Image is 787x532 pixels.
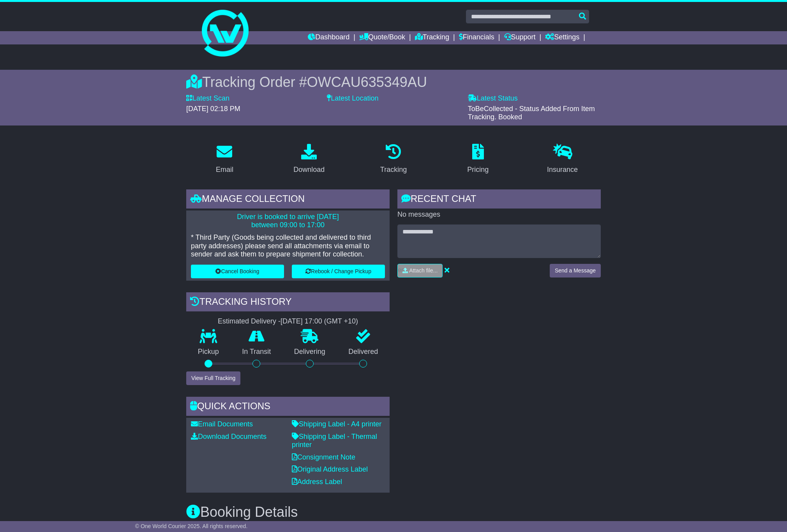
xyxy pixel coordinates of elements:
button: Send a Message [550,264,601,277]
p: No messages [397,210,601,219]
a: Tracking [375,141,412,178]
span: [DATE] 02:18 PM [186,105,240,113]
div: Download [293,164,325,175]
a: Address Label [292,478,342,486]
div: Tracking [380,164,407,175]
a: Shipping Label - Thermal printer [292,433,377,449]
div: Pricing [467,164,489,175]
div: Tracking Order # [186,74,601,90]
button: Cancel Booking [191,265,284,278]
h3: Booking Details [186,504,601,520]
p: Delivered [337,348,390,356]
p: * Third Party (Goods being collected and delivered to third party addresses) please send all atta... [191,233,385,259]
span: ToBeCollected - Status Added From Item Tracking. Booked [468,105,595,121]
div: RECENT CHAT [397,189,601,210]
div: Insurance [547,164,578,175]
a: Download Documents [191,433,266,440]
p: Delivering [282,348,337,356]
a: Settings [545,31,579,44]
span: OWCAU635349AU [307,74,427,90]
a: Insurance [542,141,583,178]
a: Tracking [415,31,449,44]
a: Download [288,141,330,178]
label: Latest Location [327,94,378,103]
div: Tracking history [186,292,390,313]
a: Pricing [462,141,494,178]
label: Latest Status [468,94,518,103]
label: Latest Scan [186,94,229,103]
a: Original Address Label [292,465,368,473]
a: Consignment Note [292,453,355,461]
button: View Full Tracking [186,371,240,385]
a: Email Documents [191,420,253,428]
p: Driver is booked to arrive [DATE] between 09:00 to 17:00 [191,213,385,230]
a: Financials [459,31,494,44]
div: Estimated Delivery - [186,317,390,326]
p: Pickup [186,348,231,356]
div: [DATE] 17:00 (GMT +10) [281,317,358,326]
div: Quick Actions [186,397,390,418]
div: Email [216,164,233,175]
span: © One World Courier 2025. All rights reserved. [135,523,248,529]
button: Rebook / Change Pickup [292,265,385,278]
p: In Transit [231,348,283,356]
a: Support [504,31,536,44]
a: Dashboard [308,31,349,44]
a: Email [211,141,238,178]
a: Shipping Label - A4 printer [292,420,381,428]
a: Quote/Book [359,31,405,44]
div: Manage collection [186,189,390,210]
